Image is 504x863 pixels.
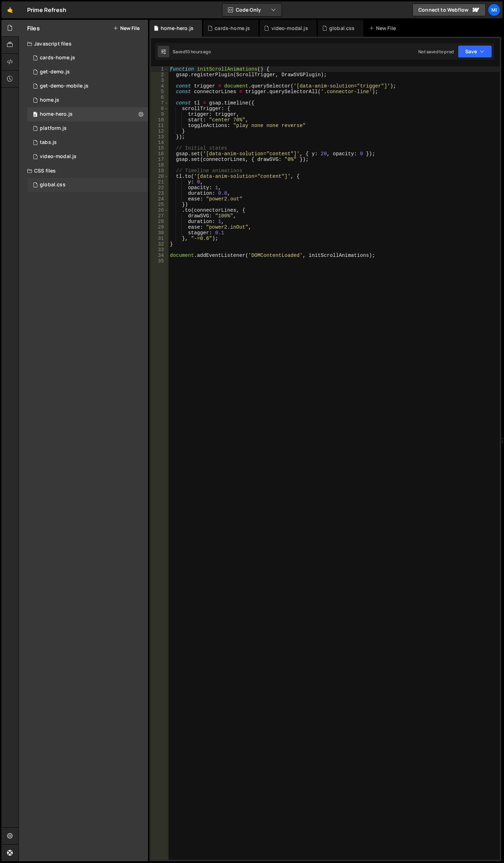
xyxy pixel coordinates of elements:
div: 25 [151,202,168,207]
div: 16983/46577.css [27,178,148,192]
div: 7 [151,100,168,106]
div: 23 [151,191,168,196]
div: cards-home.js [40,55,75,61]
div: New File [369,25,399,32]
div: 34 [151,253,168,258]
div: get-demo-mobile.js [40,83,88,89]
div: 19 [151,168,168,174]
div: platform.js [40,125,67,132]
div: 16983/47433.js [27,107,148,121]
div: 11 [151,123,168,128]
div: 10 [151,117,168,123]
div: 16983/46692.js [27,65,148,79]
div: 16983/46693.js [27,79,148,93]
div: 10 hours ago [185,49,211,55]
div: 33 [151,247,168,253]
div: 4 [151,83,168,89]
div: 28 [151,219,168,224]
div: 3 [151,78,168,83]
div: 20 [151,174,168,179]
div: 32 [151,241,168,247]
div: 17 [151,157,168,162]
div: 18 [151,162,168,168]
h2: Files [27,24,40,32]
div: 6 [151,95,168,100]
div: 8 [151,106,168,111]
div: 2 [151,72,168,78]
button: Save [458,45,492,58]
div: 12 [151,128,168,134]
div: 13 [151,134,168,140]
div: global.css [329,25,355,32]
div: 21 [151,179,168,185]
div: Saved [173,49,211,55]
a: 🤙 [1,1,19,18]
div: global.css [40,182,66,188]
div: 1 [151,66,168,72]
div: 24 [151,196,168,202]
div: 9 [151,111,168,117]
div: 15 [151,145,168,151]
div: 30 [151,230,168,236]
div: 16 [151,151,168,157]
div: 16983/46578.js [27,93,148,107]
div: video-modal.js [271,25,308,32]
div: 14 [151,140,168,145]
div: Prime Refresh [27,6,66,14]
div: Not saved to prod [418,49,454,55]
div: 22 [151,185,168,191]
button: New File [113,25,140,31]
div: tabs.js [40,139,57,146]
div: cards-home.js [215,25,250,32]
div: 5 [151,89,168,95]
div: CSS files [19,164,148,178]
div: Javascript files [19,37,148,51]
div: home.js [40,97,59,103]
div: home-hero.js [40,111,73,117]
div: home-hero.js [161,25,193,32]
a: Connect to Webflow [412,4,486,16]
div: 35 [151,258,168,264]
div: 16983/46734.js [27,135,148,150]
div: get-demo.js [40,69,70,75]
span: 0 [33,112,37,118]
div: 16983/47432.js [27,51,148,65]
button: Code Only [222,4,282,16]
a: Mi [488,4,500,16]
div: 16983/46739.js [27,121,148,135]
div: video-modal.js [40,153,76,160]
div: 27 [151,213,168,219]
div: 29 [151,224,168,230]
div: 31 [151,236,168,241]
div: 16983/47444.js [27,150,148,164]
div: 26 [151,207,168,213]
